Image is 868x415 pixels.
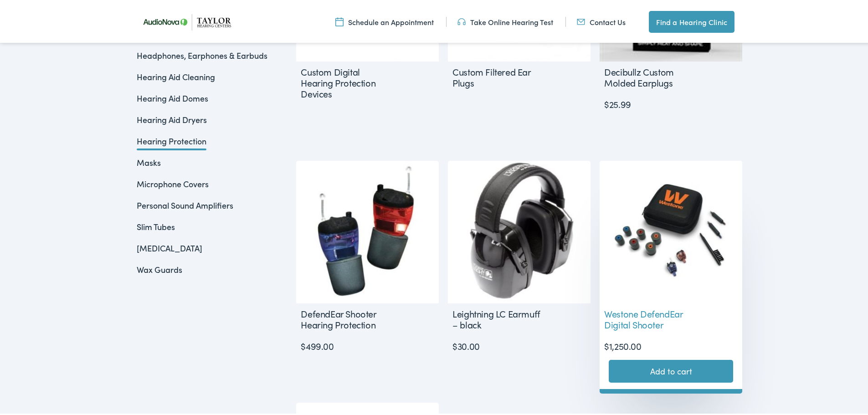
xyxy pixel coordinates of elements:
a: Slim Tubes [137,219,175,231]
bdi: 30.00 [452,338,480,350]
a: Leightning LC Earmuff – black $30.00 [448,159,591,351]
h2: Custom Filtered Ear Plugs [448,60,545,91]
a: Masks [137,155,161,166]
a: Wax Guards [137,262,182,273]
a: Schedule an Appointment [335,15,434,25]
bdi: 499.00 [301,338,334,350]
span: $ [604,338,609,350]
a: Hearing Aid Cleaning [137,69,215,81]
a: DefendEar Shooter Hearing Protection $499.00 [296,159,439,351]
h2: DefendEar Shooter Hearing Protection [296,302,393,333]
a: Personal Sound Amplifiers [137,198,233,209]
a: Take Online Hearing Test [457,15,553,25]
a: Headphones, Earphones & Earbuds [137,48,267,59]
a: Hearing Protection [137,133,206,145]
a: [MEDICAL_DATA] [137,241,202,252]
h2: Leightning LC Earmuff – black [448,302,545,333]
img: utility icon [457,15,466,25]
h2: Westone DefendEar Digital Shooter [600,302,697,333]
span: $ [452,338,457,350]
a: Westone DefendEar Digital Shooter $1,250.00 [600,159,742,351]
span: $ [301,338,306,350]
img: utility icon [335,15,344,25]
bdi: 1,250.00 [604,338,641,350]
h2: Decibullz Custom Molded Earplugs [600,60,697,91]
a: Microphone Covers [137,176,209,188]
bdi: 25.99 [604,96,631,108]
h2: Custom Digital Hearing Protection Devices [296,60,393,102]
img: utility icon [577,15,585,25]
a: Find a Hearing Clinic [649,9,734,31]
a: Hearing Aid Dryers [137,112,207,123]
a: Hearing Aid Domes [137,91,208,102]
a: Add to cart: “Westone DefendEar Digital Shooter” [609,358,733,381]
img: Universal digital shooter plugs [296,159,439,302]
a: Contact Us [577,15,626,25]
span: $ [604,96,609,108]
